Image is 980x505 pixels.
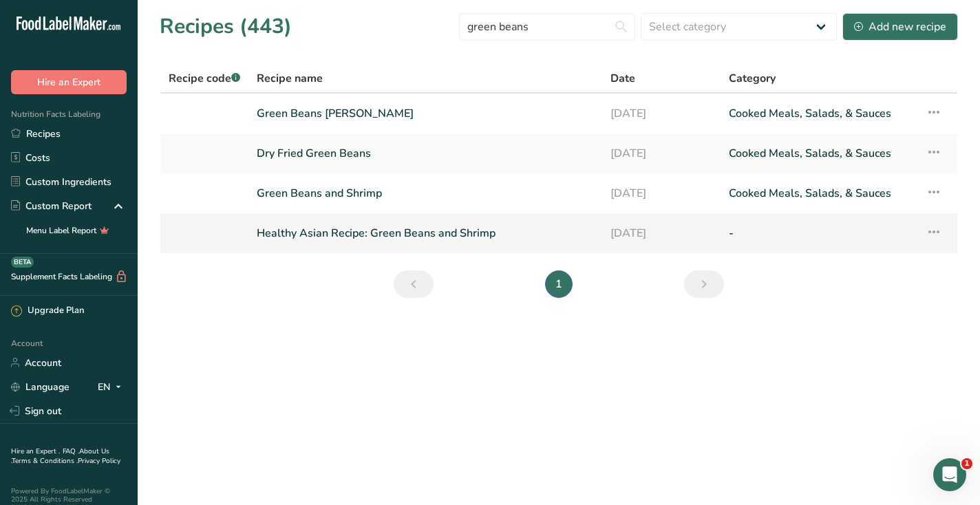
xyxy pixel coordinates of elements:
a: Hire an Expert . [11,447,60,456]
div: Upgrade Plan [11,304,84,318]
a: Cooked Meals, Salads, & Sauces [729,179,909,208]
a: Language [11,375,70,399]
div: Powered By FoodLabelMaker © 2025 All Rights Reserved [11,487,127,504]
input: Search for recipe [459,13,635,41]
a: Cooked Meals, Salads, & Sauces [729,139,909,168]
span: Recipe name [257,70,323,87]
iframe: Intercom live chat [933,458,966,491]
span: Category [729,70,776,87]
a: Previous page [394,270,434,298]
a: Healthy Asian Recipe: Green Beans and Shrimp [257,219,594,248]
button: Add new recipe [842,13,958,41]
div: EN [98,378,127,395]
a: Dry Fried Green Beans [257,139,594,168]
h1: Recipes (443) [160,11,292,42]
a: Next page [684,270,724,298]
a: Terms & Conditions . [12,456,78,466]
a: Green Beans [PERSON_NAME] [257,99,594,128]
a: - [729,219,909,248]
a: About Us . [11,447,109,466]
a: [DATE] [610,99,712,128]
a: [DATE] [610,139,712,168]
span: 1 [961,458,972,469]
div: Add new recipe [854,19,946,35]
a: Cooked Meals, Salads, & Sauces [729,99,909,128]
a: Privacy Policy [78,456,120,466]
a: Green Beans and Shrimp [257,179,594,208]
div: BETA [11,257,34,268]
span: Date [610,70,635,87]
button: Hire an Expert [11,70,127,94]
a: [DATE] [610,179,712,208]
a: FAQ . [63,447,79,456]
div: Custom Report [11,199,92,213]
a: [DATE] [610,219,712,248]
span: Recipe code [169,71,240,86]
